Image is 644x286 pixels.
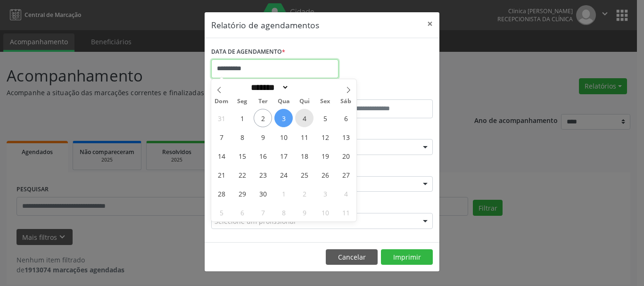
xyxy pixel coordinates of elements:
[274,165,293,184] span: Setembro 24, 2025
[337,109,355,127] span: Setembro 6, 2025
[294,98,315,105] span: Qui
[316,165,334,184] span: Setembro 26, 2025
[273,98,294,105] span: Qua
[421,12,439,35] button: Close
[315,98,336,105] span: Sex
[254,165,272,184] span: Setembro 23, 2025
[233,147,251,165] span: Setembro 15, 2025
[254,128,272,146] span: Setembro 9, 2025
[254,147,272,165] span: Setembro 16, 2025
[295,128,314,146] span: Setembro 11, 2025
[274,128,293,146] span: Setembro 10, 2025
[295,147,314,165] span: Setembro 18, 2025
[211,19,319,31] h5: Relatório de agendamentos
[233,128,251,146] span: Setembro 8, 2025
[316,128,334,146] span: Setembro 12, 2025
[274,184,293,203] span: Outubro 1, 2025
[337,128,355,146] span: Setembro 13, 2025
[254,109,272,127] span: Setembro 2, 2025
[232,98,253,105] span: Seg
[337,147,355,165] span: Setembro 20, 2025
[212,109,231,127] span: Agosto 31, 2025
[295,165,314,184] span: Setembro 25, 2025
[212,147,231,165] span: Setembro 14, 2025
[274,203,293,221] span: Outubro 8, 2025
[274,147,293,165] span: Setembro 17, 2025
[254,203,272,221] span: Outubro 7, 2025
[254,184,272,203] span: Setembro 30, 2025
[289,82,320,92] input: Year
[295,109,314,127] span: Setembro 4, 2025
[212,203,231,221] span: Outubro 5, 2025
[212,184,231,203] span: Setembro 28, 2025
[337,184,355,203] span: Outubro 4, 2025
[212,128,231,146] span: Setembro 7, 2025
[324,85,433,99] label: ATÉ
[316,147,334,165] span: Setembro 19, 2025
[274,109,293,127] span: Setembro 3, 2025
[233,203,251,221] span: Outubro 6, 2025
[381,249,433,265] button: Imprimir
[295,184,314,203] span: Outubro 2, 2025
[337,165,355,184] span: Setembro 27, 2025
[233,165,251,184] span: Setembro 22, 2025
[316,184,334,203] span: Outubro 3, 2025
[337,203,355,221] span: Outubro 11, 2025
[253,98,273,105] span: Ter
[233,184,251,203] span: Setembro 29, 2025
[211,98,232,105] span: Dom
[212,165,231,184] span: Setembro 21, 2025
[316,109,334,127] span: Setembro 5, 2025
[233,109,251,127] span: Setembro 1, 2025
[326,249,378,265] button: Cancelar
[215,216,296,226] span: Selecione um profissional
[316,203,334,221] span: Outubro 10, 2025
[211,45,285,59] label: DATA DE AGENDAMENTO
[336,98,356,105] span: Sáb
[248,82,289,92] select: Month
[295,203,314,221] span: Outubro 9, 2025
